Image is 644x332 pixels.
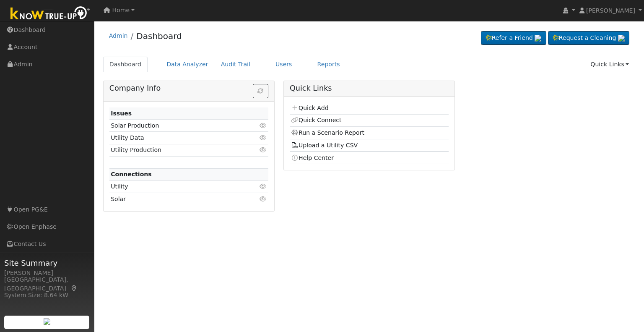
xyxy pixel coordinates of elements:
img: Know True-Up [6,5,94,24]
a: Data Analyzer [160,57,215,72]
a: Help Center [291,154,334,161]
strong: Connections [111,171,152,178]
td: Utility Production [109,144,243,156]
span: Site Summary [4,257,90,269]
td: Utility Data [109,132,243,144]
td: Solar Production [109,120,243,132]
span: [PERSON_NAME] [586,7,635,14]
strong: Issues [111,110,132,117]
a: Users [269,57,299,72]
i: Click to view [260,147,267,153]
h5: Company Info [109,84,268,93]
a: Quick Add [291,105,328,111]
a: Admin [109,32,128,39]
i: Click to view [260,123,267,128]
a: Dashboard [136,31,182,41]
i: Click to view [260,135,267,141]
a: Dashboard [103,57,148,72]
td: Utility [109,180,243,193]
a: Upload a Utility CSV [291,142,358,149]
a: Quick Links [584,57,635,72]
a: Audit Trail [215,57,257,72]
a: Run a Scenario Report [291,129,364,136]
a: Map [70,285,78,292]
img: retrieve [535,35,541,42]
h5: Quick Links [290,84,449,93]
a: Refer a Friend [481,31,546,45]
a: Quick Connect [291,117,341,123]
i: Click to view [260,183,267,189]
span: Home [112,7,130,13]
img: retrieve [44,318,50,325]
div: [PERSON_NAME] [4,269,90,277]
a: Request a Cleaning [548,31,629,45]
div: [GEOGRAPHIC_DATA], [GEOGRAPHIC_DATA] [4,275,90,293]
img: retrieve [618,35,625,42]
td: Solar [109,193,243,205]
div: System Size: 8.64 kW [4,291,90,300]
a: Reports [311,57,346,72]
i: Click to view [260,196,267,202]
